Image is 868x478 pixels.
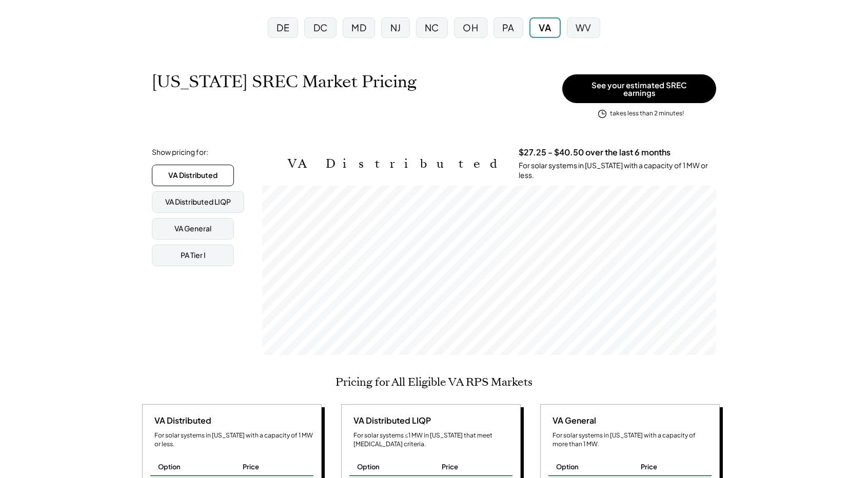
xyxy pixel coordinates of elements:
h3: $27.25 - $40.50 over the last 6 months [519,147,670,158]
div: Option [158,462,181,471]
div: VA Distributed LIQP [349,415,431,426]
div: DE [277,21,289,34]
div: MD [351,21,366,34]
h2: Pricing for All Eligible VA RPS Markets [336,375,532,389]
div: Price [442,462,458,471]
div: For solar systems ≤1 MW in [US_STATE] that meet [MEDICAL_DATA] criteria. [353,431,512,449]
div: OH [463,21,478,34]
div: For solar systems in [US_STATE] with a capacity of more than 1 MW. [553,431,712,449]
div: takes less than 2 minutes! [610,109,684,118]
div: VA Distributed [168,170,218,181]
div: Option [357,462,380,471]
div: Price [243,462,259,471]
div: Price [641,462,657,471]
button: See your estimated SREC earnings [562,74,716,103]
h2: VA Distributed [288,156,503,171]
div: NC [425,21,439,34]
div: PA [502,21,515,34]
div: WV [576,21,591,34]
div: PA Tier I [181,250,206,261]
div: For solar systems in [US_STATE] with a capacity of 1 MW or less. [154,431,313,449]
div: VA Distributed [150,415,211,426]
div: DC [313,21,328,34]
div: VA General [174,224,211,234]
div: For solar systems in [US_STATE] with a capacity of 1 MW or less. [519,161,716,181]
div: VA [539,21,551,34]
div: VA Distributed LIQP [165,197,231,207]
h1: [US_STATE] SREC Market Pricing [152,72,417,92]
div: Option [556,462,579,471]
div: Show pricing for: [152,147,208,157]
div: NJ [390,21,401,34]
div: VA General [548,415,596,426]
